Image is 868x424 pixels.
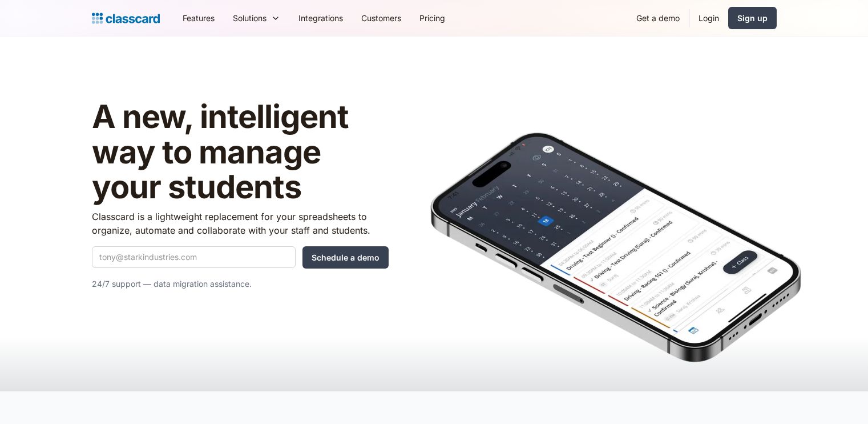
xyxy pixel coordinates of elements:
[627,5,689,31] a: Get a demo
[92,99,389,205] h1: A new, intelligent way to manage your students
[173,5,224,31] a: Features
[352,5,410,31] a: Customers
[737,12,768,24] div: Sign up
[689,5,728,31] a: Login
[728,7,777,29] a: Sign up
[233,12,267,24] div: Solutions
[92,277,389,291] p: 24/7 support — data migration assistance.
[289,5,352,31] a: Integrations
[92,210,389,237] p: Classcard is a lightweight replacement for your spreadsheets to organize, automate and collaborat...
[92,246,296,268] input: tony@starkindustries.com
[410,5,454,31] a: Pricing
[92,10,160,26] a: Logo
[302,246,389,269] input: Schedule a demo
